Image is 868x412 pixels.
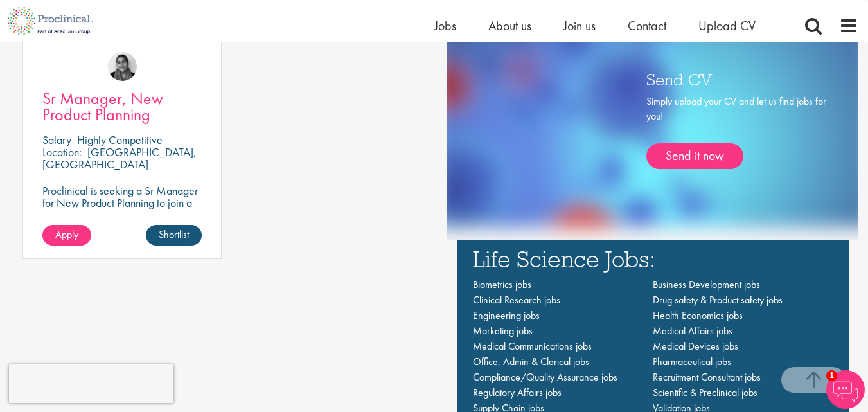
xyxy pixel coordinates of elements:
[77,132,163,147] p: Highly Competitive
[653,370,761,384] a: Recruitment Consultant jobs
[653,293,783,307] a: Drug safety & Product safety jobs
[42,184,202,233] p: Proclinical is seeking a Sr Manager for New Product Planning to join a dynamic team on a permanen...
[473,278,531,291] a: Biometrics jobs
[473,247,833,271] h3: Life Science Jobs:
[42,145,82,159] span: Location:
[473,339,592,353] a: Medical Communications jobs
[473,370,617,384] a: Compliance/Quality Assurance jobs
[646,71,826,87] h3: Send CV
[108,52,137,81] img: Anjali Parbhu
[698,17,756,34] a: Upload CV
[826,370,865,409] img: Chatbot
[55,228,78,241] span: Apply
[653,278,760,291] a: Business Development jobs
[42,87,163,125] span: Sr Manager, New Product Planning
[473,324,533,337] a: Marketing jobs
[646,94,826,169] div: Simply upload your CV and let us find jobs for you!
[826,370,837,381] span: 1
[488,17,531,34] a: About us
[473,355,589,368] a: Office, Admin & Clerical jobs
[146,225,202,246] a: Shortlist
[653,324,732,337] a: Medical Affairs jobs
[42,91,202,123] a: Sr Manager, New Product Planning
[42,225,91,246] a: Apply
[646,143,743,169] a: Send it now
[653,339,738,353] a: Medical Devices jobs
[42,132,71,147] span: Salary
[473,309,540,322] a: Engineering jobs
[653,386,757,399] a: Scientific & Preclinical jobs
[563,17,596,34] a: Join us
[42,145,197,172] p: [GEOGRAPHIC_DATA], [GEOGRAPHIC_DATA]
[653,355,731,368] a: Pharmaceutical jobs
[9,364,173,403] iframe: reCAPTCHA
[473,386,562,399] a: Regulatory Affairs jobs
[434,17,456,34] a: Jobs
[473,293,560,307] a: Clinical Research jobs
[628,17,666,34] a: Contact
[653,309,743,322] a: Health Economics jobs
